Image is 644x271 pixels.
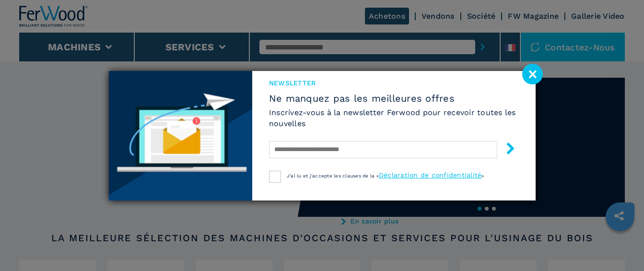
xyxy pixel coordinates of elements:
[269,78,519,88] span: Newsletter
[269,107,519,129] h6: Inscrivez-vous à la newsletter Ferwood pour recevoir toutes les nouvelles
[495,139,516,161] button: submit-button
[269,93,519,104] span: Ne manquez pas les meilleures offres
[481,173,484,178] span: »
[379,171,482,179] a: Déclaration de confidentialité
[109,71,252,200] img: Newsletter image
[287,173,379,178] span: J'ai lu et j'accepte les clauses de la «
